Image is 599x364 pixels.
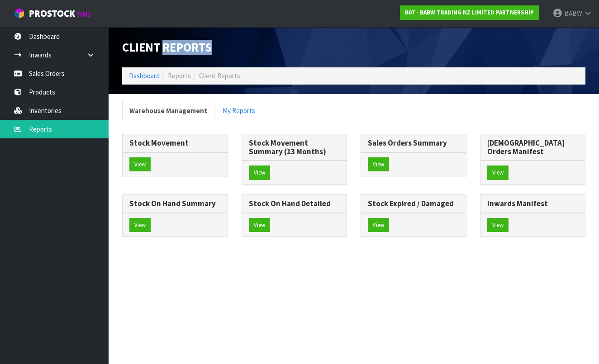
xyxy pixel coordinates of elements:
[122,40,212,55] span: Client Reports
[368,199,459,208] h3: Stock Expired / Damaged
[168,71,191,80] span: Reports
[249,199,340,208] h3: Stock On Hand Detailed
[249,165,270,180] button: View
[487,165,509,180] button: View
[14,8,25,19] img: cube-alt.png
[129,71,160,80] a: Dashboard
[487,199,579,208] h3: Inwards Manifest
[29,8,75,19] span: ProStock
[487,139,579,156] h3: [DEMOGRAPHIC_DATA] Orders Manifest
[199,71,240,80] span: Client Reports
[249,218,270,232] button: View
[215,101,262,120] a: My Reports
[129,139,221,147] h3: Stock Movement
[368,218,389,232] button: View
[368,139,459,147] h3: Sales Orders Summary
[129,218,151,232] button: View
[122,101,214,120] a: Warehouse Management
[368,157,389,172] button: View
[249,139,340,156] h3: Stock Movement Summary (13 Months)
[129,157,151,172] button: View
[405,9,534,16] strong: B07 - BABW TRADING NZ LIMITED PARTNERSHIP
[487,218,509,232] button: View
[564,9,582,18] span: BABW
[129,199,221,208] h3: Stock On Hand Summary
[77,10,91,19] small: WMS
